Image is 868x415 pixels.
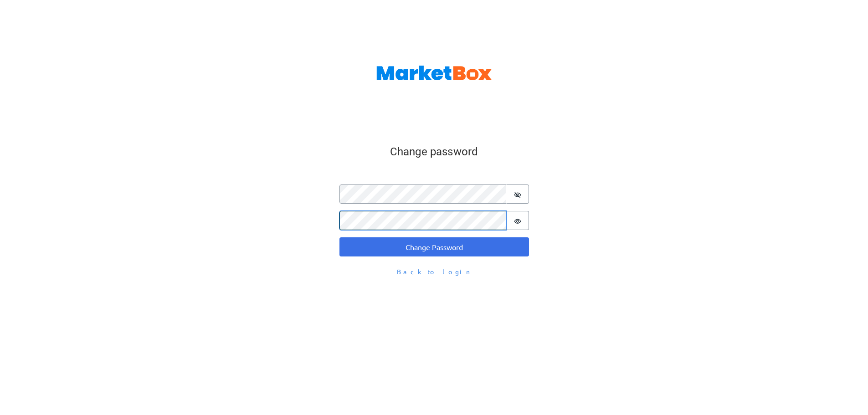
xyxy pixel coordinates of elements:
[353,145,514,159] h4: Change password
[339,237,529,256] button: Change Password
[506,211,529,230] button: Show password
[339,264,529,280] button: Back to login
[506,184,529,204] button: Show password
[376,66,492,80] img: MarketBox logo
